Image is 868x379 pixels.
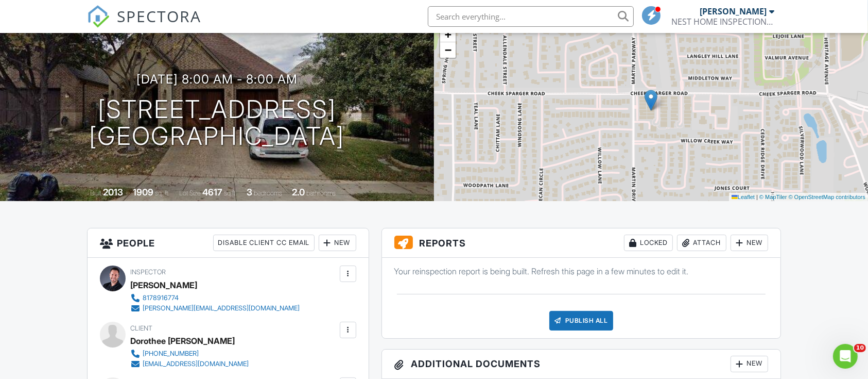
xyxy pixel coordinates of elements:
[130,277,197,293] div: [PERSON_NAME]
[382,228,781,258] h3: Reports
[731,356,768,372] div: New
[117,5,201,27] span: SPECTORA
[624,235,673,251] div: Locked
[90,189,101,197] span: Built
[833,344,858,369] iframe: Intercom live chat
[394,266,769,277] p: Your reinspection report is being built. Refresh this page in a few minutes to edit it.
[87,14,201,36] a: SPECTORA
[700,6,767,17] div: [PERSON_NAME]
[732,194,755,200] a: Leaflet
[88,228,369,258] h3: People
[103,187,123,197] div: 2013
[677,235,726,251] div: Attach
[428,6,634,27] input: Search everything...
[440,27,456,42] a: Zoom in
[130,303,300,314] a: [PERSON_NAME][EMAIL_ADDRESS][DOMAIN_NAME]
[789,194,865,200] a: © OpenStreetMap contributors
[143,304,300,312] div: [PERSON_NAME][EMAIL_ADDRESS][DOMAIN_NAME]
[759,194,787,200] a: © MapTiler
[133,187,153,197] div: 1909
[440,42,456,58] a: Zoom out
[90,96,345,151] h1: [STREET_ADDRESS] [GEOGRAPHIC_DATA]
[130,359,249,369] a: [EMAIL_ADDRESS][DOMAIN_NAME]
[202,187,222,197] div: 4617
[549,311,614,331] div: Publish All
[130,333,235,349] div: Dorothee [PERSON_NAME]
[319,235,356,251] div: New
[382,350,781,379] h3: Additional Documents
[731,235,768,251] div: New
[179,189,201,197] span: Lot Size
[130,293,300,303] a: 8178916774
[671,17,774,27] div: NEST HOME INSPECTIONS, LLC
[213,235,315,251] div: Disable Client CC Email
[143,294,179,302] div: 8178916774
[130,324,152,332] span: Client
[306,189,336,197] span: bathrooms
[854,344,866,352] span: 10
[224,189,237,197] span: sq.ft.
[143,350,199,358] div: [PHONE_NUMBER]
[87,5,110,28] img: The Best Home Inspection Software - Spectora
[247,187,252,197] div: 3
[254,189,282,197] span: bedrooms
[645,90,657,111] img: Marker
[130,349,249,359] a: [PHONE_NUMBER]
[136,72,298,86] h3: [DATE] 8:00 am - 8:00 am
[292,187,305,197] div: 2.0
[445,43,452,56] span: −
[130,268,166,276] span: Inspector
[143,360,249,368] div: [EMAIL_ADDRESS][DOMAIN_NAME]
[756,194,758,200] span: |
[445,28,452,41] span: +
[155,189,169,197] span: sq. ft.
